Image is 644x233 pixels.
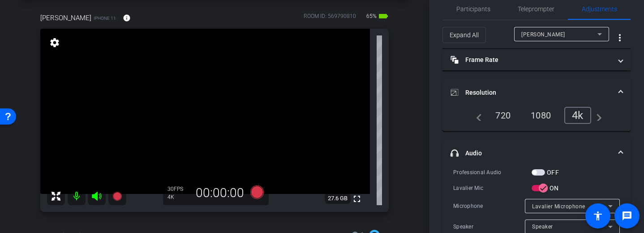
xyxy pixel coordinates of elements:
[174,186,183,192] span: FPS
[167,193,190,201] div: 4K
[564,107,591,124] div: 4k
[545,168,559,177] label: OFF
[442,78,631,107] mat-expansion-panel-header: Resolution
[614,32,625,43] mat-icon: more_vert
[365,9,378,23] span: 65%
[453,222,525,231] div: Speaker
[442,139,631,167] mat-expansion-panel-header: Audio
[548,184,559,193] label: ON
[453,202,525,211] div: Microphone
[622,211,632,221] mat-icon: message
[524,108,558,123] div: 1080
[451,88,612,97] mat-panel-title: Resolution
[304,12,356,25] div: ROOM ID: 569790810
[453,168,532,177] div: Professional Audio
[451,55,612,65] mat-panel-title: Frame Rate
[442,49,631,70] mat-expansion-panel-header: Frame Rate
[532,203,585,210] span: Lavalier Microphone
[592,211,603,221] mat-icon: accessibility
[451,149,612,158] mat-panel-title: Audio
[352,193,362,204] mat-icon: fullscreen
[167,185,190,193] div: 30
[450,26,479,44] span: Expand All
[40,13,91,23] span: [PERSON_NAME]
[521,31,565,38] span: [PERSON_NAME]
[442,27,486,43] button: Expand All
[94,15,116,22] span: iPhone 11
[471,110,482,121] mat-icon: navigate_before
[453,184,532,193] div: Lavalier Mic
[532,224,553,230] span: Speaker
[456,6,490,12] span: Participants
[325,193,351,204] span: 27.6 GB
[591,110,602,121] mat-icon: navigate_next
[190,185,250,201] div: 00:00:00
[489,108,517,123] div: 720
[609,27,631,48] button: More Options for Adjustments Panel
[518,6,554,12] span: Teleprompter
[123,14,131,22] mat-icon: info
[442,107,631,131] div: Resolution
[378,11,389,22] mat-icon: battery_std
[582,6,617,12] span: Adjustments
[48,37,61,48] mat-icon: settings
